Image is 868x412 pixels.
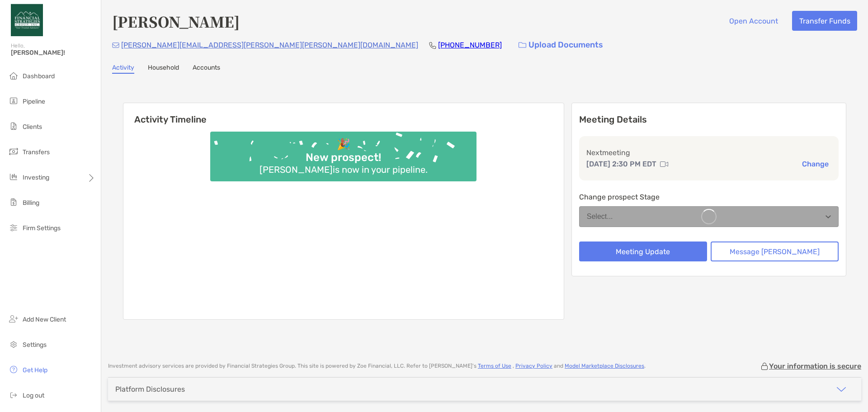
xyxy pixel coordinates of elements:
span: Add New Client [23,316,66,323]
span: Billing [23,199,39,207]
div: Platform Disclosures [115,385,185,393]
img: billing icon [8,197,19,208]
h4: [PERSON_NAME] [112,11,240,32]
a: Terms of Use [478,363,511,369]
img: pipeline icon [8,95,19,106]
span: Get Help [23,366,47,374]
h6: Activity Timeline [123,103,564,125]
p: Investment advisory services are provided by Financial Strategies Group . This site is powered by... [108,363,646,369]
p: Next meeting [586,147,831,158]
span: Transfers [23,148,50,156]
div: 🎉 [333,138,354,151]
img: communication type [660,161,668,168]
img: transfers icon [8,146,19,157]
span: Log out [23,392,44,399]
img: add_new_client icon [8,313,19,324]
span: Settings [23,341,47,349]
img: logout icon [8,389,19,400]
a: [PHONE_NUMBER] [438,41,502,49]
img: investing icon [8,171,19,182]
span: Investing [23,174,49,181]
p: Meeting Details [579,114,839,125]
a: Upload Documents [513,35,609,55]
img: settings icon [8,339,19,350]
img: Zoe Logo [11,4,43,36]
button: Change [799,159,831,169]
button: Meeting Update [579,242,707,261]
p: Change prospect Stage [579,191,839,203]
div: [PERSON_NAME] is now in your pipeline. [256,164,431,175]
img: icon arrow [836,384,847,395]
img: button icon [519,42,526,48]
button: Message [PERSON_NAME] [711,242,839,261]
button: Open Account [722,11,785,31]
span: Firm Settings [23,224,61,232]
span: [PERSON_NAME]! [11,49,95,57]
a: Privacy Policy [515,363,552,369]
img: Phone Icon [429,42,436,49]
button: Transfer Funds [792,11,857,31]
a: Model Marketplace Disclosures [565,363,644,369]
img: Email Icon [112,43,119,48]
span: Clients [23,123,42,131]
img: firm-settings icon [8,222,19,233]
img: dashboard icon [8,70,19,81]
a: Household [148,64,179,74]
a: Accounts [193,64,220,74]
span: Pipeline [23,98,45,105]
span: Dashboard [23,72,55,80]
p: [PERSON_NAME][EMAIL_ADDRESS][PERSON_NAME][PERSON_NAME][DOMAIN_NAME] [121,39,418,51]
p: Your information is secure [769,362,861,370]
a: Activity [112,64,134,74]
img: clients icon [8,121,19,132]
img: get-help icon [8,364,19,375]
div: New prospect! [302,151,385,164]
p: [DATE] 2:30 PM EDT [586,158,656,170]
